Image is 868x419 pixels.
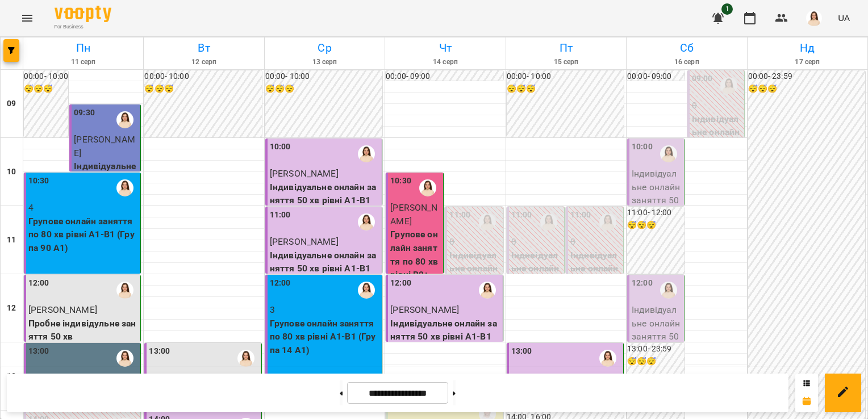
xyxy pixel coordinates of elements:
[358,213,375,231] img: Оксана
[25,39,141,57] h6: Пн
[390,228,441,281] p: Групове онлайн заняття по 80 хв рівні В2+
[599,350,616,367] img: Оксана
[270,209,291,221] label: 11:00
[627,207,685,219] h6: 11:00 - 12:00
[116,282,133,299] div: Оксана
[599,213,616,231] img: Оксана
[628,39,745,57] h6: Сб
[144,83,261,95] h6: 😴😴😴
[28,317,138,343] p: Пробне індивідульне заняття 50 хв
[24,70,68,83] h6: 00:00 - 10:00
[270,236,339,247] span: [PERSON_NAME]
[692,73,713,85] label: 09:00
[116,111,133,128] div: Оксана
[627,355,685,368] h6: 😴😴😴
[28,175,49,187] label: 10:30
[265,83,382,95] h6: 😴😴😴
[266,57,383,68] h6: 13 серп
[55,23,111,31] span: For Business
[270,249,379,275] p: Індивідуальне онлайн заняття 50 хв рівні А1-В1
[145,57,262,68] h6: 12 серп
[25,57,141,68] h6: 11 серп
[511,235,562,249] p: 0
[237,350,254,367] img: Оксана
[632,303,682,383] p: Індивідуальне онлайн заняття 50 хв рівні А1-В1 - [PERSON_NAME]
[748,83,865,95] h6: 😴😴😴
[627,70,685,83] h6: 00:00 - 09:00
[720,77,737,94] div: Оксана
[390,317,500,343] p: Індивідуальне онлайн заняття 50 хв рівні А1-В1
[7,166,16,178] h6: 10
[116,179,133,196] img: Оксана
[748,70,865,83] h6: 00:00 - 23:59
[692,99,742,112] p: 0
[479,213,496,231] img: Оксана
[419,179,436,196] img: Оксана
[449,249,500,329] p: Індивідуальне онлайн заняття 50 хв рівні А1-В1 ([PERSON_NAME])
[449,209,470,221] label: 11:00
[145,39,262,57] h6: Вт
[628,57,745,68] h6: 16 серп
[7,234,16,246] h6: 11
[270,181,379,207] p: Індивідуальне онлайн заняття 50 хв рівні А1-В1
[270,141,291,153] label: 10:00
[632,277,653,290] label: 12:00
[721,3,733,15] span: 1
[390,277,411,290] label: 12:00
[507,83,624,95] h6: 😴😴😴
[116,350,133,367] img: Оксана
[390,304,459,315] span: [PERSON_NAME]
[570,235,621,249] p: 0
[74,107,95,119] label: 09:30
[149,345,170,358] label: 13:00
[632,141,653,153] label: 10:00
[144,70,261,83] h6: 00:00 - 10:00
[632,167,682,274] p: Індивідуальне онлайн заняття 50 хв (підготовка до іспиту ) рівні В2+ - [PERSON_NAME]
[806,10,822,26] img: 76124efe13172d74632d2d2d3678e7ed.png
[660,282,677,299] img: Оксана
[390,202,437,227] span: [PERSON_NAME]
[749,57,866,68] h6: 17 серп
[270,303,379,317] p: 3
[74,160,138,227] p: Індивідуальне онлайн заняття 50 хв (підготовка до іспиту ) рівні В2+
[507,70,624,83] h6: 00:00 - 10:00
[358,145,375,162] div: Оксана
[570,249,621,329] p: Індивідуальне онлайн заняття 50 хв рівні А1-В1 ([PERSON_NAME])
[479,282,496,299] img: Оксана
[74,134,135,158] span: [PERSON_NAME]
[265,70,382,83] h6: 00:00 - 10:00
[390,175,411,187] label: 10:30
[449,235,500,249] p: 0
[28,277,49,290] label: 12:00
[511,345,532,358] label: 13:00
[508,57,624,68] h6: 15 серп
[660,145,677,162] img: Оксана
[28,304,97,315] span: [PERSON_NAME]
[570,209,591,221] label: 11:00
[55,6,111,22] img: Voopty Logo
[508,39,624,57] h6: Пт
[270,317,379,357] p: Групове онлайн заняття по 80 хв рівні А1-В1 (Група 14 А1)
[358,282,375,299] img: Оксана
[838,12,850,24] span: UA
[387,39,503,57] h6: Чт
[627,219,685,232] h6: 😴😴😴
[270,168,339,179] span: [PERSON_NAME]
[14,5,41,32] button: Menu
[511,249,562,329] p: Індивідуальне онлайн заняття 50 хв рівні В2+ ([PERSON_NAME])
[266,39,383,57] h6: Ср
[28,345,49,358] label: 13:00
[511,209,532,221] label: 11:00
